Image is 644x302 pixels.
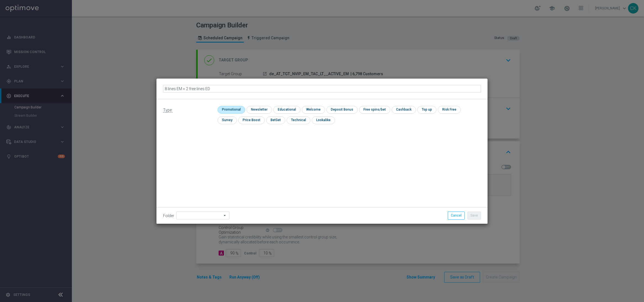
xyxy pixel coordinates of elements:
button: Save [467,212,481,219]
input: New Action [163,85,481,93]
span: Type: [163,108,172,113]
label: Folder [163,214,174,218]
button: Cancel [448,212,465,219]
i: arrow_drop_down [222,212,228,219]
